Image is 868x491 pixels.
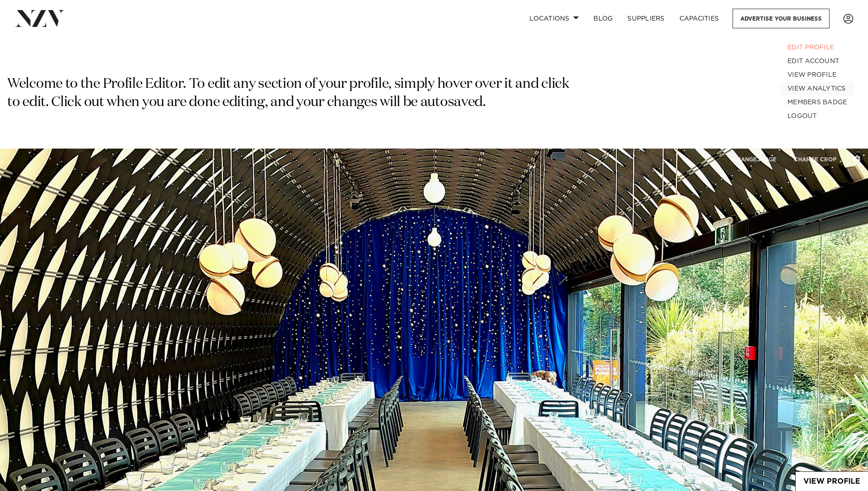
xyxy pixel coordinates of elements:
[725,149,784,169] button: CHANGE IMAGE
[733,9,830,28] a: Advertise your business
[780,68,853,82] a: VIEW PROFILE
[7,75,573,112] p: Welcome to the Profile Editor. To edit any section of your profile, simply hover over it and clic...
[780,82,853,96] a: VIEW ANALYTICS
[780,109,853,123] a: LOGOUT
[672,9,727,28] a: Capacities
[586,9,620,28] a: BLOG
[620,9,672,28] a: SUPPLIERS
[786,149,844,169] button: CHANGE CROP
[780,41,853,54] a: EDIT PROFILE
[780,54,853,68] a: EDIT ACCOUNT
[796,472,868,491] a: View Profile
[522,9,586,28] a: Locations
[15,10,65,27] img: nzv-logo.png
[780,96,853,109] a: MEMBERS BADGE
